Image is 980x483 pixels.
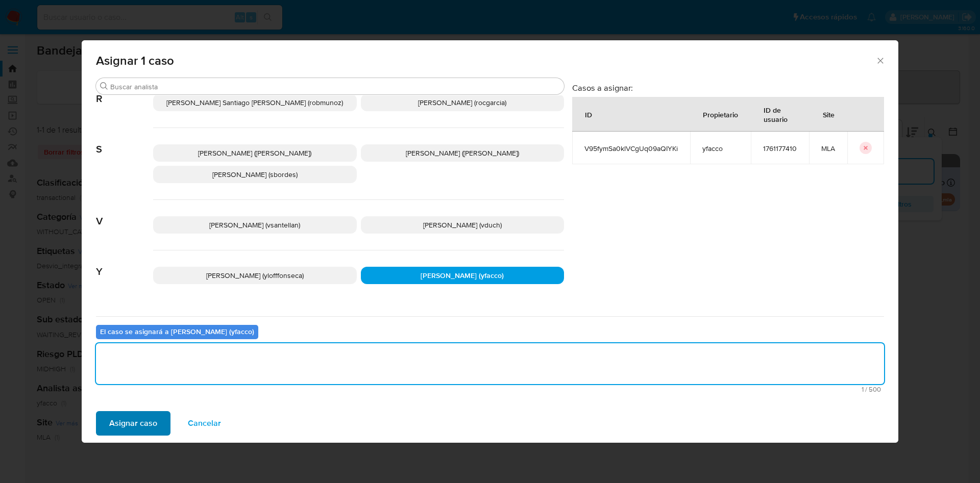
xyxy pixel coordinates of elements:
div: [PERSON_NAME] (vduch) [361,216,565,234]
span: [PERSON_NAME] (sbordes) [212,169,298,180]
span: [PERSON_NAME] (yfacco) [421,270,504,281]
button: Cerrar ventana [875,56,885,65]
span: MLA [821,144,835,153]
div: Site [811,102,847,126]
div: assign-modal [82,40,898,443]
div: [PERSON_NAME] Santiago [PERSON_NAME] (robmunoz) [153,94,357,111]
span: [PERSON_NAME] (rocgarcia) [418,97,506,108]
div: [PERSON_NAME] (ylofffonseca) [153,267,357,284]
div: [PERSON_NAME] (yfacco) [361,267,565,284]
div: ID de usuario [751,97,808,131]
div: [PERSON_NAME] ([PERSON_NAME]) [153,144,357,162]
span: [PERSON_NAME] (ylofffonseca) [206,270,304,281]
div: [PERSON_NAME] ([PERSON_NAME]) [361,144,565,162]
span: S [96,128,153,156]
span: V95fymSa0klVCgUq09aQIYKi [584,144,678,153]
h3: Casos a asignar: [572,83,884,93]
button: icon-button [860,142,872,154]
span: [PERSON_NAME] (vduch) [423,220,502,230]
span: [PERSON_NAME] ([PERSON_NAME]) [198,148,311,158]
div: [PERSON_NAME] (rocgarcia) [361,94,565,111]
button: Cancelar [175,411,234,436]
span: [PERSON_NAME] ([PERSON_NAME]) [406,148,519,158]
span: V [96,200,153,227]
div: Propietario [691,102,750,126]
span: [PERSON_NAME] Santiago [PERSON_NAME] (robmunoz) [166,97,343,108]
span: 1761177410 [763,144,797,153]
span: Asignar caso [109,412,157,435]
button: Buscar [100,82,108,90]
span: Cancelar [188,412,221,435]
span: Asignar 1 caso [96,55,875,67]
div: [PERSON_NAME] (vsantellan) [153,216,357,234]
span: [PERSON_NAME] (vsantellan) [209,220,300,230]
div: [PERSON_NAME] (sbordes) [153,166,357,183]
span: Y [96,250,153,278]
span: yfacco [702,144,739,153]
input: Buscar analista [110,82,560,91]
button: Asignar caso [96,411,170,436]
span: Máximo 500 caracteres [99,386,881,393]
div: ID [573,102,604,126]
b: El caso se asignará a [PERSON_NAME] (yfacco) [100,326,254,337]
